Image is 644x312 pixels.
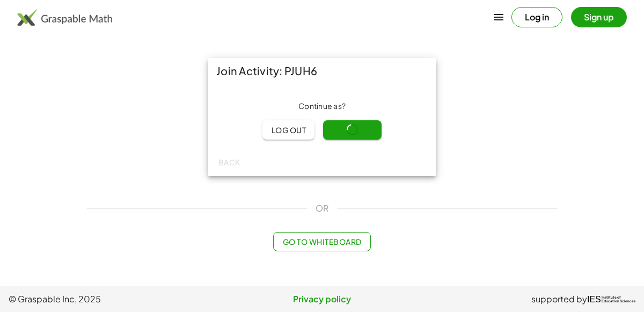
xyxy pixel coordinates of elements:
div: Join Activity: PJUH6 [208,58,436,84]
button: Sign up [571,7,627,27]
a: Privacy policy [217,293,426,306]
span: supported by [531,293,587,306]
span: Log out [271,125,306,135]
span: Institute of Education Sciences [602,296,635,303]
a: IESInstitute ofEducation Sciences [587,293,635,306]
button: Go to Whiteboard [273,232,370,251]
span: Go to Whiteboard [282,237,361,246]
span: OR [316,202,328,215]
span: © Graspable Inc, 2025 [9,293,217,306]
button: Log in [511,7,562,27]
span: IES [587,294,601,304]
div: Continue as ? [216,101,428,112]
button: Log out [262,120,314,140]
